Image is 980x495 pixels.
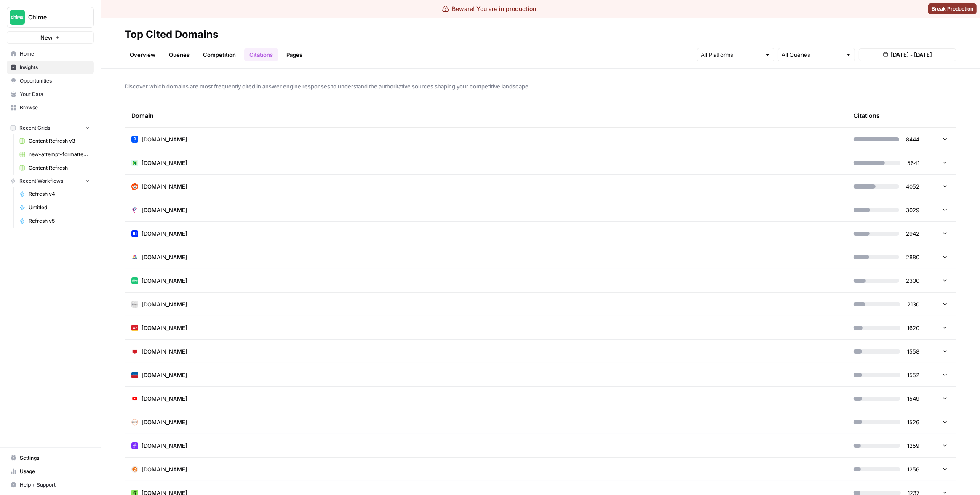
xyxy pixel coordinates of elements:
[907,465,919,474] span: 1256
[932,5,973,13] span: Break Production
[20,50,90,58] span: Home
[907,371,919,379] span: 1552
[28,13,79,21] span: Chime
[29,164,90,172] span: Content Refresh
[7,74,94,88] a: Opportunities
[16,214,94,228] a: Refresh v5
[131,183,138,190] img: m2cl2pnoess66jx31edqk0jfpcfn
[907,324,919,332] span: 1620
[7,47,94,61] a: Home
[131,254,138,261] img: inc7m99b55obz5ituue4akc4fj9q
[142,277,187,285] span: [DOMAIN_NAME]
[906,135,919,144] span: 8444
[142,206,187,214] span: [DOMAIN_NAME]
[16,148,94,161] a: new-attempt-formatted.csv
[131,395,138,402] img: 0zkdcw4f2if10gixueqlxn0ffrb2
[142,135,187,144] span: [DOMAIN_NAME]
[7,61,94,74] a: Insights
[442,5,538,13] div: Beware! You are in production!
[142,300,187,309] span: [DOMAIN_NAME]
[29,204,90,211] span: Untitled
[131,419,138,426] img: bqgl29juvk0uu3qq1uv3evh0wlvg
[131,325,138,331] img: kzgs338f5qbuvklxi3pwd79558g6
[19,177,63,185] span: Recent Workflows
[907,418,919,426] span: 1526
[29,190,90,198] span: Refresh v4
[16,201,94,214] a: Untitled
[142,182,187,191] span: [DOMAIN_NAME]
[907,159,919,167] span: 5641
[142,394,187,403] span: [DOMAIN_NAME]
[131,160,138,166] img: bin8j408w179rxb2id436s8cecsb
[7,175,94,187] button: Recent Workflows
[125,82,956,90] span: Discover which domains are most frequently cited in answer engine responses to understand the aut...
[20,454,90,462] span: Settings
[906,229,919,238] span: 2942
[142,418,187,426] span: [DOMAIN_NAME]
[29,217,90,225] span: Refresh v5
[40,33,53,42] span: New
[131,348,138,355] img: 68ed4u53o5vctf7ri5owdoojoimp
[906,253,919,261] span: 2880
[125,48,160,61] a: Overview
[782,51,842,59] input: All Queries
[131,136,138,143] img: 9gbxh0fhzhfc7kjlbmpm74l6o7k7
[907,442,919,450] span: 1259
[281,48,307,61] a: Pages
[29,137,90,145] span: Content Refresh v3
[906,277,919,285] span: 2300
[142,159,187,167] span: [DOMAIN_NAME]
[16,187,94,201] a: Refresh v4
[198,48,241,61] a: Competition
[20,77,90,85] span: Opportunities
[142,442,187,450] span: [DOMAIN_NAME]
[244,48,278,61] a: Citations
[142,229,187,238] span: [DOMAIN_NAME]
[7,7,94,28] button: Workspace: Chime
[29,151,90,158] span: new-attempt-formatted.csv
[891,51,932,59] span: [DATE] - [DATE]
[859,48,956,61] button: [DATE] - [DATE]
[7,101,94,114] a: Browse
[19,124,50,132] span: Recent Grids
[131,104,840,127] div: Domain
[20,90,90,98] span: Your Data
[7,451,94,465] a: Settings
[164,48,195,61] a: Queries
[7,122,94,134] button: Recent Grids
[142,253,187,261] span: [DOMAIN_NAME]
[20,104,90,112] span: Browse
[907,300,919,309] span: 2130
[928,3,977,14] button: Break Production
[142,371,187,379] span: [DOMAIN_NAME]
[7,31,94,44] button: New
[131,207,138,213] img: t4qlrn1ws78d4svsck4q3ab86f5v
[142,324,187,332] span: [DOMAIN_NAME]
[906,206,919,214] span: 3029
[906,182,919,191] span: 4052
[20,481,90,489] span: Help + Support
[131,230,138,237] img: cwd2k57bjilwif95xvon178b4aaq
[907,347,919,356] span: 1558
[125,28,218,41] div: Top Cited Domains
[142,347,187,356] span: [DOMAIN_NAME]
[16,161,94,175] a: Content Refresh
[16,134,94,148] a: Content Refresh v3
[131,466,138,473] img: bdbeeja662osil4x0gt3aswj8ebn
[7,465,94,478] a: Usage
[701,51,761,59] input: All Platforms
[142,465,187,474] span: [DOMAIN_NAME]
[131,277,138,284] img: mhv33baw7plipcpp00rsngv1nu95
[131,301,138,308] img: rq4vtqwp4by8jlbjda5wb6jo3jzb
[131,372,138,378] img: wmjxrw6ehpkigjk3lshsu996fcsu
[854,104,880,127] div: Citations
[131,442,138,449] img: 1tpxtpcuazqio7wizm7mqbncfb6o
[10,10,25,25] img: Chime Logo
[907,394,919,403] span: 1549
[7,478,94,492] button: Help + Support
[20,468,90,475] span: Usage
[20,64,90,71] span: Insights
[7,88,94,101] a: Your Data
